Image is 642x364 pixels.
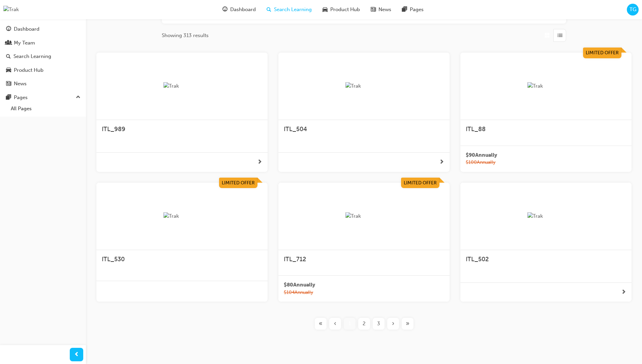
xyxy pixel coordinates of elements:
[621,288,626,297] span: next-icon
[400,318,415,330] button: Last page
[234,286,262,296] button: Subscribe
[386,318,400,330] button: Next page
[6,40,11,46] span: people-icon
[222,5,227,14] span: guage-icon
[267,5,271,14] span: search-icon
[365,3,397,17] a: news-iconNews
[261,3,317,17] a: search-iconSearch Learning
[74,351,79,359] span: prev-icon
[163,212,201,220] img: Trak
[284,289,315,297] span: $ 104 Annually
[3,23,83,90] div: DashboardMy TeamSearch LearningProduct HubNews
[6,95,11,101] span: pages-icon
[598,154,626,164] button: Subscribe
[330,6,360,13] span: Product Hub
[334,320,336,328] span: ‹
[460,183,632,302] a: TrakITL_502
[222,180,255,186] span: Limited Offer
[527,82,564,90] img: Trak
[6,81,11,87] span: news-icon
[406,320,409,328] span: »
[278,53,450,172] a: TrakITL_504
[460,53,632,172] a: Limited OfferTrakITL_88$90Annually$100AnnuallySubscribe
[342,318,357,330] button: Page 1
[102,125,125,133] span: ITL_989
[345,82,383,90] img: Trak
[317,3,365,17] a: car-iconProduct Hub
[363,320,366,328] span: 2
[416,284,444,294] button: Subscribe
[404,180,437,186] span: Limited Offer
[96,183,268,302] a: Limited OfferTrakITL_530Subscribe
[162,32,209,39] span: Showing 313 results
[371,5,376,14] span: news-icon
[348,320,351,328] span: 1
[345,212,383,220] img: Trak
[102,255,125,263] span: ITL_530
[278,183,450,302] a: Limited OfferTrakITL_712$80Annually$104AnnuallySubscribe
[586,50,619,56] span: Limited Offer
[14,39,35,47] div: My Team
[545,32,550,39] span: Grid
[630,6,636,13] span: TG
[3,6,19,13] img: Trak
[3,23,83,35] a: Dashboard
[319,320,323,328] span: «
[527,212,564,220] img: Trak
[6,67,11,73] span: car-icon
[14,80,27,88] div: News
[313,318,328,330] button: First page
[274,6,312,13] span: Search Learning
[8,103,83,114] a: All Pages
[377,320,380,328] span: 3
[378,6,391,13] span: News
[328,318,342,330] button: Previous page
[14,94,28,101] div: Pages
[257,158,262,166] span: next-icon
[557,32,562,39] span: List
[3,64,83,77] a: Product Hub
[14,66,43,74] div: Product Hub
[76,93,81,102] span: up-icon
[466,151,497,159] span: $ 90 Annually
[466,159,497,166] span: $ 100 Annually
[6,54,11,60] span: search-icon
[439,158,444,166] span: next-icon
[466,125,486,133] span: ITL_88
[284,125,307,133] span: ITL_504
[357,318,371,330] button: Page 2
[402,5,407,14] span: pages-icon
[96,53,268,172] a: TrakITL_989
[397,3,429,17] a: pages-iconPages
[627,4,639,16] button: TG
[14,25,39,33] div: Dashboard
[6,26,11,32] span: guage-icon
[163,82,201,90] img: Trak
[284,255,306,263] span: ITL_712
[410,6,424,13] span: Pages
[3,91,83,104] button: Pages
[3,78,83,90] a: News
[3,37,83,49] a: My Team
[466,255,489,263] span: ITL_502
[371,318,386,330] button: Page 3
[392,320,394,328] span: ›
[323,5,328,14] span: car-icon
[3,50,83,63] a: Search Learning
[284,281,315,289] span: $ 80 Annually
[217,3,261,17] a: guage-iconDashboard
[230,6,256,13] span: Dashboard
